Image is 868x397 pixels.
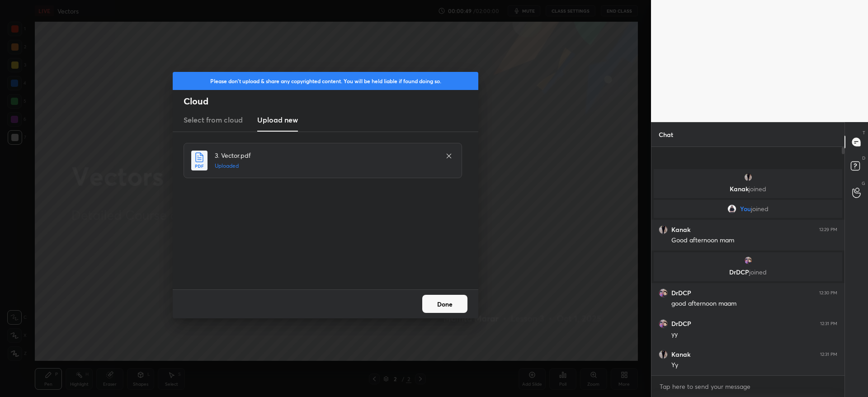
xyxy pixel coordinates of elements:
p: Kanak [659,185,837,193]
h6: DrDCP [671,289,691,297]
h4: 3. Vector.pdf [215,151,436,160]
img: 106d462cb373443787780159a82714a2.jpg [659,350,668,359]
p: G [862,180,865,187]
h6: Kanak [671,350,690,359]
div: 12:30 PM [819,290,837,296]
div: yy [671,330,837,339]
p: DrDCP [659,269,837,276]
span: joined [751,205,769,213]
h5: Uploaded [215,162,436,170]
span: You [740,205,751,213]
img: b3a95a5546134ed09af10c7c8539e58d.jpg [659,319,668,328]
h6: Kanak [671,226,690,234]
div: 12:29 PM [819,227,837,232]
img: 39815340dd53425cbc7980211086e2fd.jpg [727,204,736,213]
h3: Upload new [257,114,298,125]
div: good afternoon maam [671,299,837,308]
h6: DrDCP [671,320,691,328]
img: 106d462cb373443787780159a82714a2.jpg [659,225,668,234]
div: 12:31 PM [820,352,837,357]
button: Done [422,295,467,313]
div: Please don't upload & share any copyrighted content. You will be held liable if found doing so. [173,72,478,90]
img: b3a95a5546134ed09af10c7c8539e58d.jpg [659,288,668,298]
div: Good afternoon mam [671,236,837,245]
p: Chat [651,123,680,147]
div: Yy [671,361,837,370]
span: joined [749,184,766,193]
h2: Cloud [184,95,478,107]
p: D [862,155,865,161]
div: 12:31 PM [820,321,837,326]
span: joined [749,268,767,276]
p: T [863,129,865,136]
div: grid [651,167,844,375]
img: b3a95a5546134ed09af10c7c8539e58d.jpg [744,256,753,265]
img: 106d462cb373443787780159a82714a2.jpg [744,173,753,182]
